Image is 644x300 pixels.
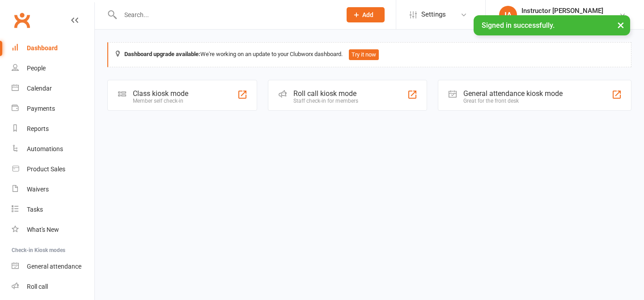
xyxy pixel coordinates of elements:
div: What's New [27,226,59,233]
a: Payments [12,99,94,119]
div: General attendance [27,263,81,270]
span: Signed in successfully. [482,21,555,30]
div: Roll call [27,283,48,290]
div: We're working on an update to your Clubworx dashboard. [107,42,631,67]
div: Tasks [27,206,43,213]
div: IA [499,6,517,24]
a: Roll call [12,277,94,297]
strong: Dashboard upgrade available: [124,51,200,57]
a: Calendar [12,78,94,99]
a: Clubworx [11,9,33,31]
div: Member self check-in [133,98,188,104]
span: Add [362,11,373,18]
a: General attendance kiosk mode [12,257,94,277]
a: People [12,58,94,78]
div: Product Sales [27,165,65,173]
div: Class kiosk mode [133,89,188,98]
a: Automations [12,139,94,159]
a: Tasks [12,200,94,220]
a: What's New [12,220,94,240]
div: Instructor [PERSON_NAME] [521,7,619,15]
div: Waivers [27,186,49,193]
a: Reports [12,119,94,139]
div: Reports [27,125,49,132]
div: Harlow Hot Yoga, Pilates and Barre [521,15,619,23]
div: Dashboard [27,44,58,52]
a: Product Sales [12,159,94,179]
div: General attendance kiosk mode [463,89,563,98]
a: Dashboard [12,38,94,58]
div: People [27,65,46,72]
span: Settings [421,4,446,25]
div: Payments [27,105,55,112]
input: Search... [118,9,335,21]
a: Waivers [12,179,94,200]
button: × [613,15,629,35]
div: Great for the front desk [463,98,563,104]
div: Roll call kiosk mode [293,89,358,98]
div: Calendar [27,85,52,92]
button: Try it now [349,49,379,60]
button: Add [347,7,385,22]
div: Staff check-in for members [293,98,358,104]
div: Automations [27,145,63,152]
